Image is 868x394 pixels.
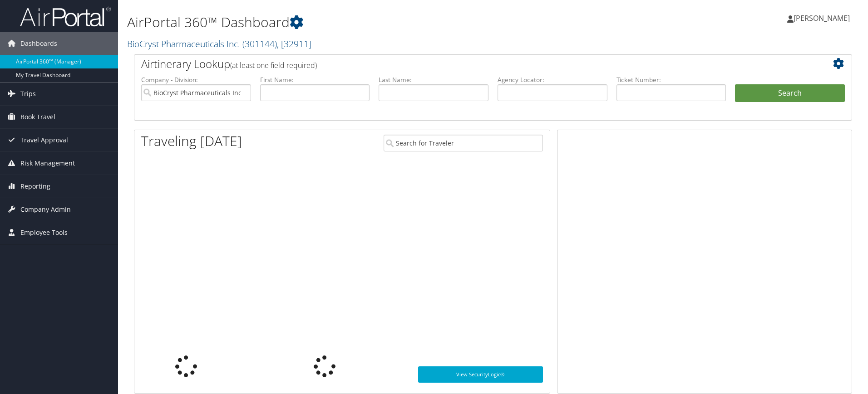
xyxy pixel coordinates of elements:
[260,75,370,84] label: First Name:
[141,131,242,151] h1: Traveling [DATE]
[735,84,845,102] button: Search
[20,175,50,198] span: Reporting
[20,129,68,151] span: Travel Approval
[794,13,850,23] span: [PERSON_NAME]
[20,152,75,175] span: Risk Management
[127,13,615,32] h1: AirPortal 360™ Dashboard
[277,38,311,50] span: , [ 32911 ]
[498,75,607,84] label: Agency Locator:
[141,56,785,72] h2: Airtinerary Lookup
[616,75,726,84] label: Ticket Number:
[230,60,317,70] span: (at least one field required)
[384,135,543,151] input: Search for Traveler
[141,75,251,84] label: Company - Division:
[127,38,311,50] a: BioCryst Pharmaceuticals Inc.
[20,83,36,105] span: Trips
[379,75,488,84] label: Last Name:
[418,366,543,383] a: View SecurityLogic®
[787,5,859,32] a: [PERSON_NAME]
[20,221,68,244] span: Employee Tools
[20,6,111,27] img: airportal-logo.png
[20,198,71,221] span: Company Admin
[20,32,57,55] span: Dashboards
[242,38,277,50] span: ( 301144 )
[20,106,55,128] span: Book Travel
